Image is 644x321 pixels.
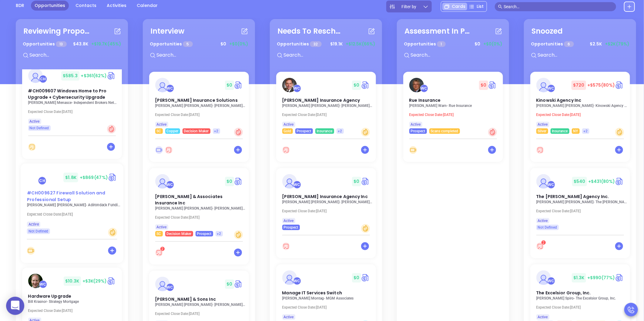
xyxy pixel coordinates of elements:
input: Search… [504,3,613,10]
span: The Excelsior Group, Inc. [536,290,591,296]
div: Warm [234,230,243,239]
span: Insurance [317,128,333,134]
span: $ 0 [352,81,361,90]
span: Active [538,217,548,224]
span: Filter by [402,5,417,9]
span: $ 2.5K [588,39,603,49]
span: search [498,5,502,9]
p: Expected Close Date: [DATE] [536,209,627,213]
div: Walter Contreras [39,280,47,288]
input: Search... [410,51,501,59]
span: 5 [183,41,193,47]
span: 1 [437,41,445,47]
p: Bill Krasnor - Strategy Mortgage [28,299,119,304]
img: Quote [615,177,624,186]
span: $ 0 [352,273,361,283]
span: Gold [284,128,291,134]
p: David Spiro - The Excelsior Group, Inc. [536,296,627,300]
span: +$869 (47%) [79,174,108,180]
div: Carla Humber [38,177,46,185]
div: Walter Contreras [293,181,301,189]
span: Prospect [297,128,311,134]
div: Walter Contreras [293,84,301,92]
span: Active [28,221,39,228]
span: Prospect [411,128,425,134]
img: The Excelsior Group, Inc. [536,270,551,285]
a: Quote [107,71,116,80]
span: $ 585.3 [61,71,79,81]
span: Manage IT Services Switch [282,290,342,296]
a: Quote [615,81,624,90]
a: Quote [234,177,243,186]
span: Active [284,121,294,128]
p: Steve Straub - Straub Insurance Agency Inc [282,200,373,204]
div: Reviewing Proposal [23,26,90,37]
p: Expected Close Date: [DATE] [28,309,119,313]
img: Dan L Tillman & Sons Inc [155,277,170,291]
span: The Willis E. Kilborne Agency Inc. [536,194,609,200]
span: Rue Insurance [409,97,441,103]
img: #CH009607 Windows Home to Pro Upgrade + Cybersecurity Upgrade [28,68,43,83]
span: Lawton Insurance Agency [282,97,360,103]
span: Decision Maker [167,230,192,237]
span: +2 [217,230,221,237]
p: Rachel Montag - MGM Associates [282,296,373,300]
span: Active [284,217,294,224]
a: Quote [107,276,116,286]
span: +$431 (80%) [589,178,615,184]
span: Prospect [197,230,212,237]
span: +$12.5K (66%) [346,41,375,47]
div: Walter Contreras [547,181,555,189]
span: $ 0 [219,39,228,49]
img: Quote [361,177,370,186]
img: Davenport Insurance Solutions [155,78,170,92]
a: Quote [234,280,243,289]
img: Hardware Upgrade [28,274,43,288]
p: Opportunities [404,38,446,50]
a: profileCarla Humber$585.3+$361(62%)Circle dollar#CH009607 Windows Home to Pro Upgrade + Cybersecu... [22,62,122,131]
p: Expected Close Date: [DATE] [27,212,120,217]
span: Decision Maker [184,128,209,134]
span: $ 0 [473,39,482,49]
span: Not Defined [30,125,49,131]
sup: 2 [542,240,546,245]
span: Kinowski Agency Inc [536,97,582,103]
a: profileWalter Contreras$0Circle dollar[PERSON_NAME] Insurance Solutions[PERSON_NAME] [PERSON_NAME... [149,72,249,134]
span: +$361 (62%) [81,73,107,79]
p: Expected Close Date: [DATE] [155,215,246,220]
span: +$0 (0%) [229,41,248,47]
img: Quote [361,273,370,282]
img: Quote [488,81,497,90]
span: +$990 (77%) [588,275,615,281]
a: Calendar [133,1,161,11]
span: $ 1.8K [63,173,78,182]
p: Expected Close Date: [DATE] [282,209,373,213]
p: Jessica A. Hess - The Willis E. Kilborne Agency Inc. [536,200,627,204]
span: Prospect [284,224,298,231]
p: Brad Lawton - Lawton Insurance Agency [282,104,373,108]
div: Snoozed [532,26,563,37]
span: Moore & Associates Insurance Inc [155,194,223,206]
p: Blake Tillman - Dan L Tillman & Sons Inc [155,303,246,307]
img: Quote [108,173,117,182]
span: +2 [584,128,588,134]
div: Walter Contreras [420,84,428,92]
a: profileWalter Contreras$0Circle dollar[PERSON_NAME] Insurance Agency Inc[PERSON_NAME] [PERSON_NAM... [276,168,376,230]
p: Expected Close Date: [DATE] [536,113,627,117]
img: Moore & Associates Insurance Inc [155,174,170,189]
a: Opportunities [31,1,69,11]
div: Warm [108,228,117,237]
a: Quote [361,81,370,90]
img: The Willis E. Kilborne Agency Inc. [536,174,551,189]
p: Expected Close Date: [DATE] [155,113,246,117]
div: Walter Contreras [166,181,174,189]
div: Walter Contreras [293,277,301,285]
a: profileWalter Contreras$0Circle dollarRue Insurance[PERSON_NAME] Warn- Rue InsuranceExpected Clos... [403,72,503,134]
img: Kinowski Agency Inc [536,78,551,92]
p: Craig Wilson - Kinowski Agency Inc [536,104,627,108]
span: Active [284,314,294,320]
span: +$19.7K (45%) [91,41,121,47]
p: Opportunities [23,38,67,50]
a: Activities [103,1,130,11]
